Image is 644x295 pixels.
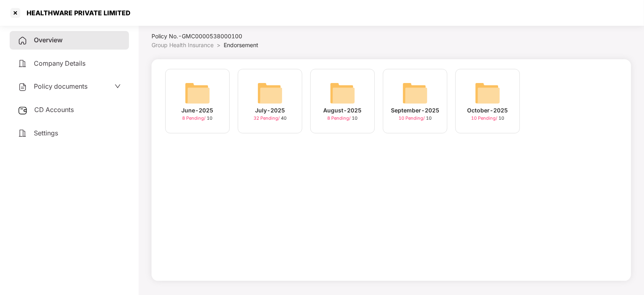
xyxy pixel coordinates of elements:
[475,80,501,106] img: svg+xml;base64,PHN2ZyB4bWxucz0iaHR0cDovL3d3dy53My5vcmcvMjAwMC9zdmciIHdpZHRoPSI2NCIgaGVpZ2h0PSI2NC...
[34,36,62,44] span: Overview
[467,106,508,115] div: October-2025
[182,106,214,115] div: June-2025
[328,115,352,121] span: 8 Pending /
[152,42,214,48] span: Group Health Insurance
[183,115,207,121] span: 8 Pending /
[224,42,258,48] span: Endorsement
[402,80,428,106] img: svg+xml;base64,PHN2ZyB4bWxucz0iaHR0cDovL3d3dy53My5vcmcvMjAwMC9zdmciIHdpZHRoPSI2NCIgaGVpZ2h0PSI2NC...
[34,59,85,67] span: Company Details
[18,129,27,138] img: svg+xml;base64,PHN2ZyB4bWxucz0iaHR0cDovL3d3dy53My5vcmcvMjAwMC9zdmciIHdpZHRoPSIyNCIgaGVpZ2h0PSIyNC...
[471,115,504,122] div: 10
[257,80,283,106] img: svg+xml;base64,PHN2ZyB4bWxucz0iaHR0cDovL3d3dy53My5vcmcvMjAwMC9zdmciIHdpZHRoPSI2NCIgaGVpZ2h0PSI2NC...
[114,83,121,89] span: down
[324,106,362,115] div: August-2025
[34,129,58,137] span: Settings
[18,36,27,46] img: svg+xml;base64,PHN2ZyB4bWxucz0iaHR0cDovL3d3dy53My5vcmcvMjAwMC9zdmciIHdpZHRoPSIyNCIgaGVpZ2h0PSIyNC...
[253,115,287,122] div: 40
[399,115,426,121] span: 10 Pending /
[18,82,27,92] img: svg+xml;base64,PHN2ZyB4bWxucz0iaHR0cDovL3d3dy53My5vcmcvMjAwMC9zdmciIHdpZHRoPSIyNCIgaGVpZ2h0PSIyNC...
[18,106,28,115] img: svg+xml;base64,PHN2ZyB3aWR0aD0iMjUiIGhlaWdodD0iMjQiIHZpZXdCb3g9IjAgMCAyNSAyNCIgZmlsbD0ibm9uZSIgeG...
[330,80,355,106] img: svg+xml;base64,PHN2ZyB4bWxucz0iaHR0cDovL3d3dy53My5vcmcvMjAwMC9zdmciIHdpZHRoPSI2NCIgaGVpZ2h0PSI2NC...
[391,106,439,115] div: September-2025
[253,115,281,121] span: 32 Pending /
[34,82,87,90] span: Policy documents
[217,42,220,48] span: >
[471,115,499,121] span: 10 Pending /
[34,106,74,114] span: CD Accounts
[183,115,213,122] div: 10
[18,59,27,69] img: svg+xml;base64,PHN2ZyB4bWxucz0iaHR0cDovL3d3dy53My5vcmcvMjAwMC9zdmciIHdpZHRoPSIyNCIgaGVpZ2h0PSIyNC...
[185,80,210,106] img: svg+xml;base64,PHN2ZyB4bWxucz0iaHR0cDovL3d3dy53My5vcmcvMjAwMC9zdmciIHdpZHRoPSI2NCIgaGVpZ2h0PSI2NC...
[152,32,289,41] div: Policy No.- GMC0000538000100
[328,115,358,122] div: 10
[255,106,285,115] div: July-2025
[399,115,432,122] div: 10
[22,9,131,17] div: HEALTHWARE PRIVATE LIMITED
